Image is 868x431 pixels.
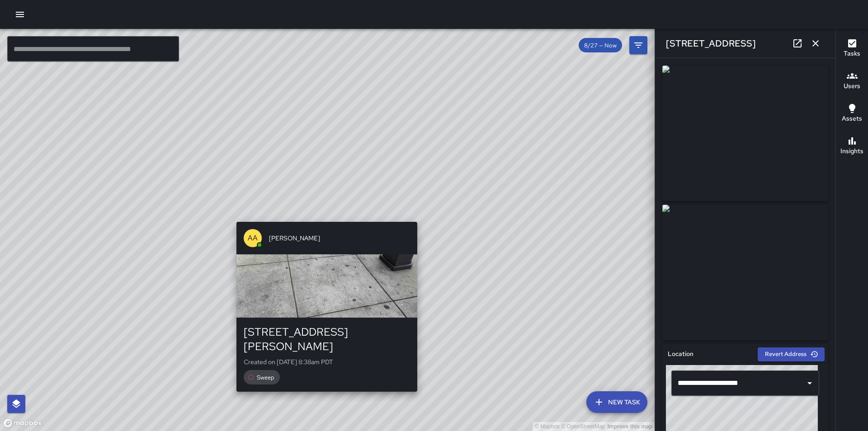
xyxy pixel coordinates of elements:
span: Sweep [251,374,280,381]
h6: Location [668,349,693,359]
button: Tasks [836,33,868,65]
span: [PERSON_NAME] [269,234,410,243]
button: AA[PERSON_NAME][STREET_ADDRESS][PERSON_NAME]Created on [DATE] 8:38am PDTSweep [236,222,417,392]
h6: Assets [842,114,862,124]
p: AA [248,233,258,244]
h6: Insights [840,146,863,156]
button: Users [836,65,868,98]
button: Open [803,377,816,389]
p: Created on [DATE] 8:38am PDT [244,357,410,366]
button: Revert Address [758,347,825,361]
button: Filters [629,36,647,54]
span: 8/27 — Now [579,42,622,49]
div: [STREET_ADDRESS][PERSON_NAME] [244,325,410,354]
button: New Task [586,391,647,413]
img: request_images%2Fbb20c6d0-835d-11f0-a085-3f0b9bb83f90 [662,66,828,201]
h6: Tasks [844,49,860,59]
img: request_images%2Fbbefaf90-835d-11f0-a085-3f0b9bb83f90 [662,205,828,340]
h6: [STREET_ADDRESS] [666,36,756,51]
button: Insights [836,130,868,163]
h6: Users [844,81,860,91]
button: Assets [836,98,868,130]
